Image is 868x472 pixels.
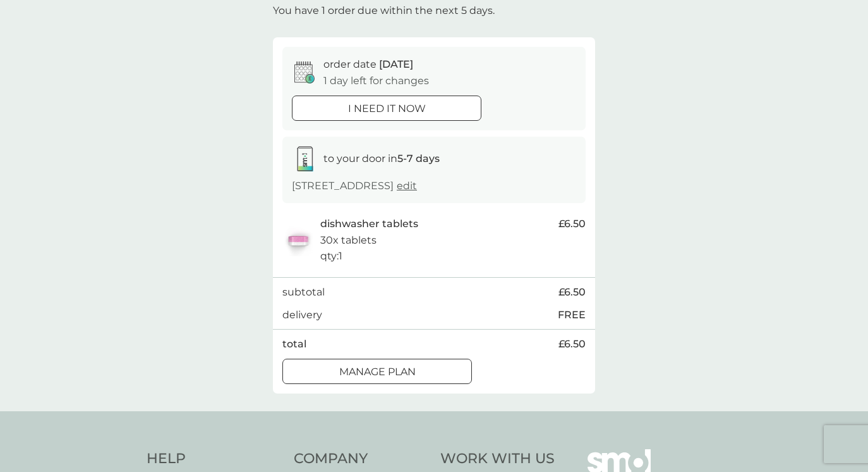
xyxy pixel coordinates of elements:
[558,307,586,323] p: FREE
[292,96,481,121] button: i need it now
[320,248,342,264] p: qty : 1
[147,449,281,469] h4: Help
[397,152,440,165] strong: 5-7 days
[323,152,440,165] span: to your door in
[397,180,417,192] a: edit
[323,73,429,89] p: 1 day left for changes
[348,101,426,117] p: i need it now
[282,307,322,323] p: delivery
[282,359,472,384] button: Manage plan
[292,178,417,194] p: [STREET_ADDRESS]
[320,232,377,249] p: 30x tablets
[320,216,418,232] p: dishwasher tablets
[282,284,325,301] p: subtotal
[440,449,555,469] h4: Work With Us
[323,56,413,73] p: order date
[339,364,416,380] p: Manage plan
[379,58,413,70] span: [DATE]
[558,216,586,232] span: £6.50
[558,336,586,352] span: £6.50
[294,449,428,469] h4: Company
[558,284,586,301] span: £6.50
[273,3,495,19] p: You have 1 order due within the next 5 days.
[282,336,306,352] p: total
